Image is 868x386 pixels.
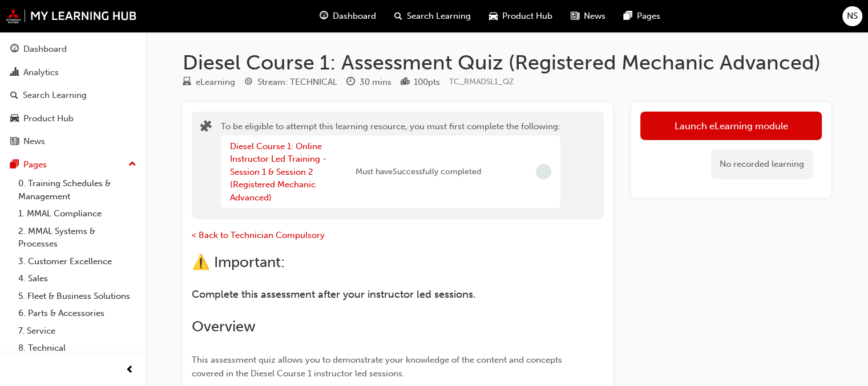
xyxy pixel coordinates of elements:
[5,36,141,154] button: DashboardAnalyticsSearch LearningProduct HubNews
[394,9,402,23] span: search-icon
[10,160,19,170] span: pages-icon
[346,75,391,89] div: Duration
[571,9,579,23] span: news-icon
[401,75,440,89] div: Points
[624,9,632,23] span: pages-icon
[584,10,605,23] span: News
[480,5,562,28] a: car-iconProduct Hub
[23,89,87,102] div: Search Learning
[356,166,481,179] span: Must have Successfully completed
[10,68,19,78] span: chart-icon
[244,77,253,88] span: target-icon
[5,154,141,175] button: Pages
[230,141,326,203] a: Diesel Course 1: Online Instructor Led Training - Session 1 & Session 2 (Registered Mechanic Adva...
[14,253,141,270] a: 3. Customer Excellence
[14,205,141,223] a: 1. MMAL Compliance
[192,318,256,335] span: Overview
[14,223,141,253] a: 2. MMAL Systems & Processes
[183,50,831,75] h1: Diesel Course 1: Assessment Quiz (Registered Mechanic Advanced)
[842,6,862,26] button: NS
[244,75,337,89] div: Stream
[192,230,325,240] a: < Back to Technician Compulsory
[14,322,141,340] a: 7. Service
[5,85,141,106] a: Search Learning
[401,77,409,88] span: podium-icon
[5,39,141,60] a: Dashboard
[10,91,18,101] span: search-icon
[711,149,813,179] div: No recorded learning
[192,253,285,271] span: ⚠️ Important:
[221,120,560,211] div: To be eligible to attempt this learning resource, you must first complete the following:
[489,9,498,23] span: car-icon
[126,363,134,377] span: prev-icon
[449,77,514,87] span: Learning resource code
[333,10,376,23] span: Dashboard
[320,9,328,23] span: guage-icon
[502,10,552,23] span: Product Hub
[192,355,564,379] span: This assessment quiz allows you to demonstrate your knowledge of the content and concepts covered...
[23,66,59,79] div: Analytics
[128,157,136,172] span: up-icon
[192,288,476,301] span: Complete this assessment after your instructor led sessions.
[200,121,212,134] span: puzzle-icon
[562,5,615,28] a: news-iconNews
[615,5,669,28] a: pages-iconPages
[385,5,480,28] a: search-iconSearch Learning
[414,76,440,89] div: 100 pts
[183,75,235,89] div: Type
[14,270,141,288] a: 4. Sales
[640,112,822,140] button: Launch eLearning module
[5,108,141,129] a: Product Hub
[10,137,19,147] span: news-icon
[847,10,858,23] span: NS
[407,10,471,23] span: Search Learning
[183,77,191,88] span: learningResourceType_ELEARNING-icon
[5,131,141,152] a: News
[360,76,391,89] div: 30 mins
[14,288,141,305] a: 5. Fleet & Business Solutions
[310,5,385,28] a: guage-iconDashboard
[14,175,141,205] a: 0. Training Schedules & Management
[14,339,141,357] a: 8. Technical
[10,44,19,55] span: guage-icon
[196,76,235,89] div: eLearning
[23,158,47,171] div: Pages
[6,9,137,23] img: mmal
[14,305,141,322] a: 6. Parts & Accessories
[23,43,67,56] div: Dashboard
[637,10,660,23] span: Pages
[346,77,355,88] span: clock-icon
[5,62,141,83] a: Analytics
[257,76,337,89] div: Stream: TECHNICAL
[536,164,551,179] span: Incomplete
[23,112,74,125] div: Product Hub
[23,135,45,148] div: News
[10,114,19,124] span: car-icon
